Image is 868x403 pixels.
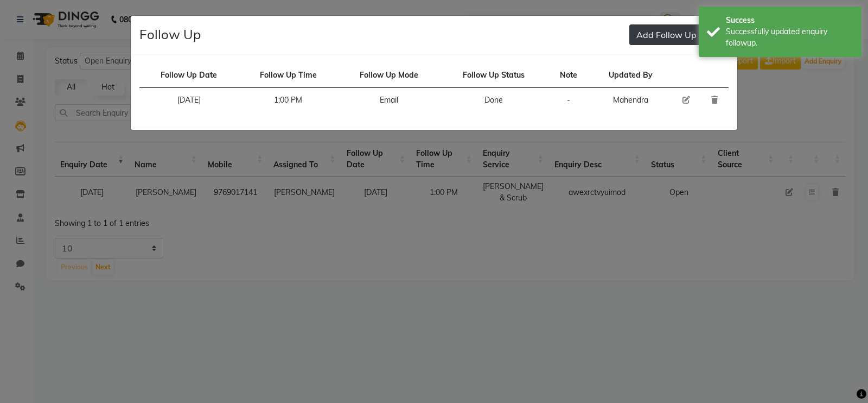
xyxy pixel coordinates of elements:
td: Email [338,88,440,113]
div: [DATE] [146,95,232,106]
div: Successfully updated enquiry followup. [726,26,853,49]
td: Follow Up Date [139,63,238,88]
td: Updated By [590,63,672,88]
div: 1:00 PM [245,95,331,106]
td: Follow Up Mode [338,63,440,88]
button: Add Follow Up [629,24,704,45]
td: Follow Up Time [238,63,338,88]
h4: Follow Up [139,24,201,44]
td: - [547,88,590,113]
div: Success [726,15,853,26]
td: Mahendra [590,88,672,113]
td: Note [547,63,590,88]
td: Follow Up Status [440,63,547,88]
td: Done [440,88,547,113]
